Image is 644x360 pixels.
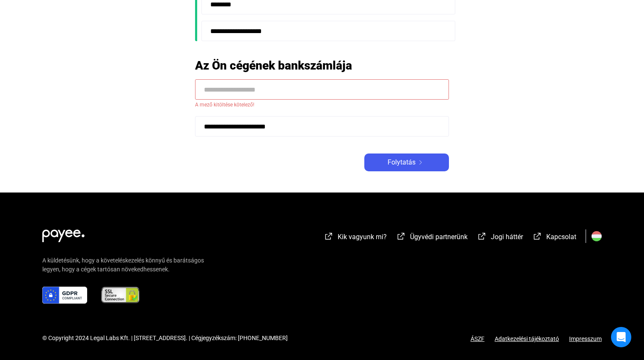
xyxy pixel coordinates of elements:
img: gdpr [42,287,87,304]
img: arrow-right-white [416,160,426,165]
div: Open Intercom Messenger [611,327,631,347]
span: Folytatás [388,157,416,167]
a: external-link-whiteÜgyvédi partnerünk [396,234,468,242]
button: Folytatásarrow-right-white [364,153,449,171]
span: A mező kitöltése kötelező! [195,100,449,110]
img: external-link-white [532,232,542,240]
img: external-link-white [324,232,334,240]
div: © Copyright 2024 Legal Labs Kft. | [STREET_ADDRESS]. | Cégjegyzékszám: [PHONE_NUMBER] [42,334,288,343]
img: external-link-white [396,232,406,240]
img: ssl [101,287,140,304]
img: external-link-white [477,232,487,240]
span: Kik vagyunk mi? [338,233,387,241]
img: HU.svg [592,231,602,241]
a: Impresszum [569,335,602,342]
a: external-link-whiteKapcsolat [532,234,576,242]
span: Jogi háttér [491,233,523,241]
a: ÁSZF [471,335,484,342]
img: white-payee-white-dot.svg [42,225,85,242]
a: Adatkezelési tájékoztató [484,335,569,342]
a: external-link-whiteJogi háttér [477,234,523,242]
span: Kapcsolat [546,233,576,241]
span: Ügyvédi partnerünk [410,233,468,241]
a: external-link-whiteKik vagyunk mi? [324,234,387,242]
h2: Az Ön cégének bankszámlája [195,58,449,73]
